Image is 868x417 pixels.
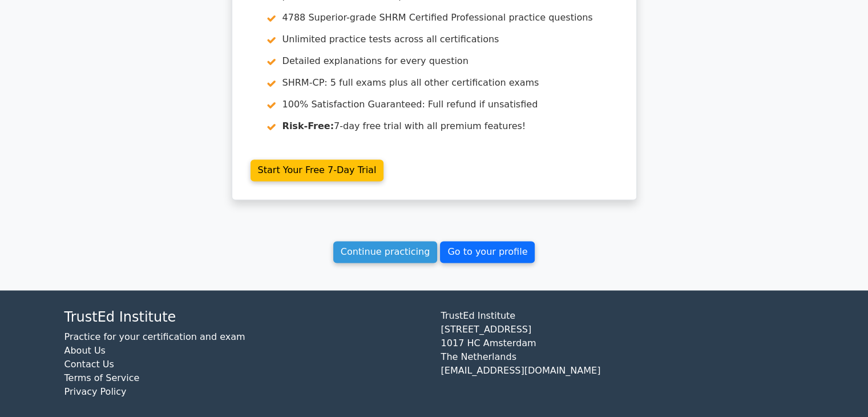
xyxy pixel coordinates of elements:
[251,159,384,181] a: Start Your Free 7-Day Trial
[64,344,106,355] a: About Us
[64,372,140,383] a: Terms of Service
[434,308,811,407] div: TrustEd Institute [STREET_ADDRESS] 1017 HC Amsterdam The Netherlands [EMAIL_ADDRESS][DOMAIN_NAME]
[64,308,427,325] h4: TrustEd Institute
[64,331,245,342] a: Practice for your certification and exam
[440,241,535,263] a: Go to your profile
[333,241,438,263] a: Continue practicing
[64,358,114,369] a: Contact Us
[64,386,127,396] a: Privacy Policy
